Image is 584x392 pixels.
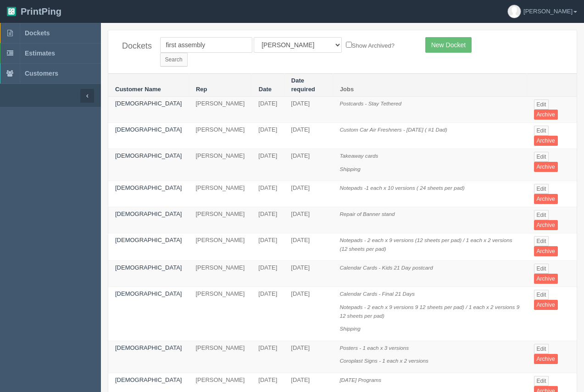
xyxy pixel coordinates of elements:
[534,274,558,284] a: Archive
[284,149,333,181] td: [DATE]
[251,149,284,181] td: [DATE]
[196,86,207,93] a: Rep
[189,341,251,373] td: [PERSON_NAME]
[189,207,251,233] td: [PERSON_NAME]
[534,354,558,364] a: Archive
[534,184,549,194] a: Edit
[534,220,558,230] a: Archive
[534,376,549,386] a: Edit
[534,300,558,310] a: Archive
[251,207,284,233] td: [DATE]
[425,37,472,53] a: New Docket
[339,185,464,191] i: Notepads -1 each x 10 versions ( 24 sheets per pad)
[339,237,512,252] i: Notepads - 2 each x 9 versions (12 sheets per pad) / 1 each x 2 versions (12 sheets per pad)
[284,207,333,233] td: [DATE]
[115,264,182,271] a: [DEMOGRAPHIC_DATA]
[339,265,433,271] i: Calendar Cards - Kids 21 Day postcard
[333,74,527,97] th: Jobs
[534,246,558,256] a: Archive
[251,261,284,287] td: [DATE]
[115,237,182,243] a: [DEMOGRAPHIC_DATA]
[346,42,352,48] input: Show Archived?
[115,100,182,107] a: [DEMOGRAPHIC_DATA]
[251,181,284,207] td: [DATE]
[346,40,395,50] label: Show Archived?
[25,29,50,37] span: Dockets
[251,341,284,373] td: [DATE]
[534,99,549,110] a: Edit
[115,210,182,217] a: [DEMOGRAPHIC_DATA]
[339,291,415,297] i: Calendar Cards - Final 21 Days
[189,97,251,123] td: [PERSON_NAME]
[115,344,182,351] a: [DEMOGRAPHIC_DATA]
[189,261,251,287] td: [PERSON_NAME]
[284,341,333,373] td: [DATE]
[189,149,251,181] td: [PERSON_NAME]
[534,344,549,354] a: Edit
[339,100,401,106] i: Postcards - Stay Tethered
[122,42,146,51] h4: Dockets
[534,264,549,274] a: Edit
[284,181,333,207] td: [DATE]
[339,326,361,331] i: Shipping
[160,37,252,53] input: Customer Name
[25,50,55,57] span: Estimates
[115,152,182,159] a: [DEMOGRAPHIC_DATA]
[251,287,284,341] td: [DATE]
[339,211,395,217] i: Repair of Banner stand
[7,7,16,16] img: logo-3e63b451c926e2ac314895c53de4908e5d424f24456219fb08d385ab2e579770.png
[534,110,558,120] a: Archive
[160,53,188,66] input: Search
[339,304,519,319] i: Notepads - 2 each x 9 versions 9 12 sheets per pad) / 1 each x 2 versions 9 12 sheets per pad)
[339,166,361,172] i: Shipping
[284,233,333,261] td: [DATE]
[534,236,549,246] a: Edit
[534,136,558,146] a: Archive
[251,123,284,149] td: [DATE]
[115,290,182,297] a: [DEMOGRAPHIC_DATA]
[25,70,58,77] span: Customers
[339,345,409,351] i: Posters - 1 each x 3 versions
[251,233,284,261] td: [DATE]
[534,290,549,300] a: Edit
[534,162,558,172] a: Archive
[339,153,378,159] i: Takeaway cards
[339,358,428,364] i: Coroplast Signs - 1 each x 2 versions
[284,123,333,149] td: [DATE]
[189,233,251,261] td: [PERSON_NAME]
[284,287,333,341] td: [DATE]
[534,126,549,136] a: Edit
[339,127,447,133] i: Custom Car Air Freshners - [DATE] ( #1 Dad)
[291,77,315,93] a: Date required
[115,86,161,93] a: Customer Name
[508,5,521,18] img: avatar_default-7531ab5dedf162e01f1e0bb0964e6a185e93c5c22dfe317fb01d7f8cd2b1632c.jpg
[189,181,251,207] td: [PERSON_NAME]
[115,376,182,383] a: [DEMOGRAPHIC_DATA]
[284,261,333,287] td: [DATE]
[534,194,558,204] a: Archive
[189,287,251,341] td: [PERSON_NAME]
[115,184,182,191] a: [DEMOGRAPHIC_DATA]
[534,152,549,162] a: Edit
[189,123,251,149] td: [PERSON_NAME]
[534,210,549,220] a: Edit
[259,86,272,93] a: Date
[251,97,284,123] td: [DATE]
[284,97,333,123] td: [DATE]
[339,377,381,383] i: [DATE] Programs
[115,126,182,133] a: [DEMOGRAPHIC_DATA]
